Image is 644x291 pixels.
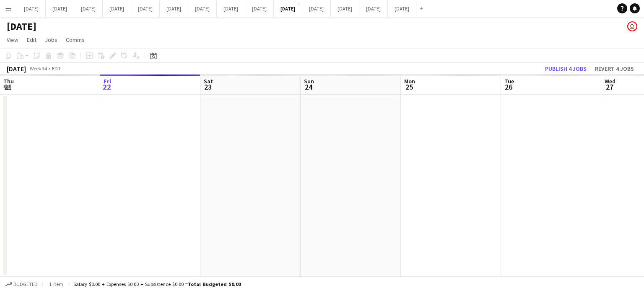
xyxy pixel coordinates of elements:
[62,34,88,45] a: Comms
[592,63,637,74] button: Revert 4 jobs
[217,0,245,17] button: [DATE]
[45,36,57,44] span: Jobs
[302,0,331,17] button: [DATE]
[303,82,314,92] span: 24
[17,0,46,17] button: [DATE]
[331,0,359,17] button: [DATE]
[7,20,36,33] h1: [DATE]
[4,280,39,289] button: Budgeted
[503,82,514,92] span: 26
[3,34,22,45] a: View
[23,34,40,45] a: Edit
[388,0,416,17] button: [DATE]
[404,77,415,85] span: Mon
[160,0,188,17] button: [DATE]
[73,281,241,287] div: Salary $0.00 + Expenses $0.00 + Subsistence $0.00 =
[188,0,217,17] button: [DATE]
[103,0,131,17] button: [DATE]
[131,0,160,17] button: [DATE]
[27,36,36,44] span: Edit
[42,34,61,45] a: Jobs
[403,82,415,92] span: 25
[203,82,213,92] span: 23
[274,0,302,17] button: [DATE]
[204,77,213,85] span: Sat
[13,281,38,287] span: Budgeted
[188,281,241,287] span: Total Budgeted $0.00
[605,77,615,85] span: Wed
[66,36,85,44] span: Comms
[627,21,637,31] app-user-avatar: Jolanta Rokowski
[46,281,66,287] span: 1 item
[7,36,18,44] span: View
[504,77,514,85] span: Tue
[102,82,111,92] span: 22
[3,77,14,85] span: Thu
[304,77,314,85] span: Sun
[52,65,61,72] div: EDT
[603,82,615,92] span: 27
[542,63,590,74] button: Publish 4 jobs
[2,82,14,92] span: 21
[104,77,111,85] span: Fri
[245,0,274,17] button: [DATE]
[7,64,26,73] div: [DATE]
[28,65,49,72] span: Week 34
[359,0,388,17] button: [DATE]
[46,0,74,17] button: [DATE]
[74,0,103,17] button: [DATE]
